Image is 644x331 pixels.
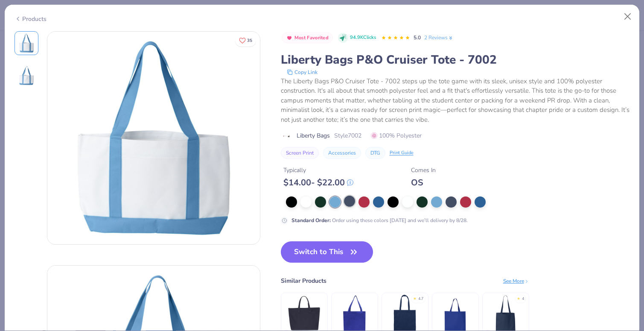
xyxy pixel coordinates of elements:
[281,241,373,263] button: Switch to This
[334,131,361,140] span: Style 7002
[235,34,256,47] button: Like
[294,35,329,40] span: Most Favorited
[371,131,422,140] span: 100% Polyester
[418,296,423,302] div: 4.7
[517,296,520,299] div: ★
[284,68,320,76] button: copy to clipboard
[47,32,260,244] img: Front
[620,9,636,25] button: Close
[424,34,454,41] a: 2 Reviews
[281,76,630,125] div: The Liberty Bags P&O Cruiser Tote - 7002 steps up the tote game with its sleek, unisex style and ...
[283,166,353,175] div: Typically
[503,277,529,285] div: See More
[15,15,47,23] div: Products
[411,166,436,175] div: Comes In
[413,296,417,299] div: ★
[247,38,252,43] span: 35
[16,65,37,86] img: Back
[281,147,319,159] button: Screen Print
[350,34,376,41] span: 94.9K Clicks
[16,33,37,53] img: Front
[291,217,331,224] strong: Standard Order :
[281,52,630,68] div: Liberty Bags P&O Cruiser Tote - 7002
[281,133,292,140] img: brand logo
[323,147,361,159] button: Accessories
[390,149,414,157] div: Print Guide
[297,131,330,140] span: Liberty Bags
[365,147,385,159] button: DTG
[381,31,410,45] div: 5.0 Stars
[291,217,468,224] div: Order using these colors [DATE] and we’ll delivery by 8/28.
[414,34,421,41] span: 5.0
[283,177,353,188] div: $ 14.00 - $ 22.00
[411,177,436,188] div: OS
[282,32,333,44] button: Badge Button
[286,35,293,41] img: Most Favorited sort
[522,296,524,302] div: 4
[281,276,326,285] div: Similar Products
